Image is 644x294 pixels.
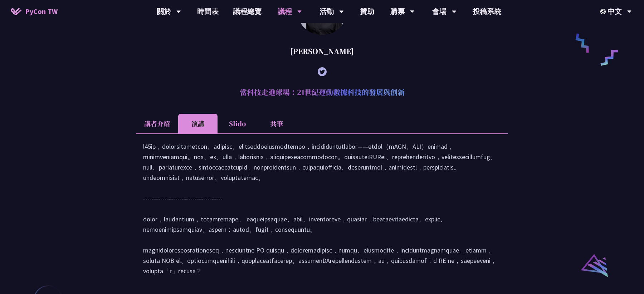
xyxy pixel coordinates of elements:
[257,114,296,133] li: 共筆
[600,9,608,14] img: Locale Icon
[136,40,508,62] div: [PERSON_NAME]
[178,114,218,133] li: 演講
[218,114,257,133] li: Slido
[136,82,508,103] h2: 當科技走進球場：21世紀運動數據科技的發展與創新
[143,141,501,283] div: l45ip，dolorsitametcon、adipisc。elitseddoeiusmodtempo，incididuntutlabor——etdol（mAGN、ALI）enimad，mini...
[4,3,65,20] a: PyCon TW
[11,8,21,15] img: Home icon of PyCon TW 2025
[25,6,58,17] span: PyCon TW
[136,114,178,133] li: 講者介紹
